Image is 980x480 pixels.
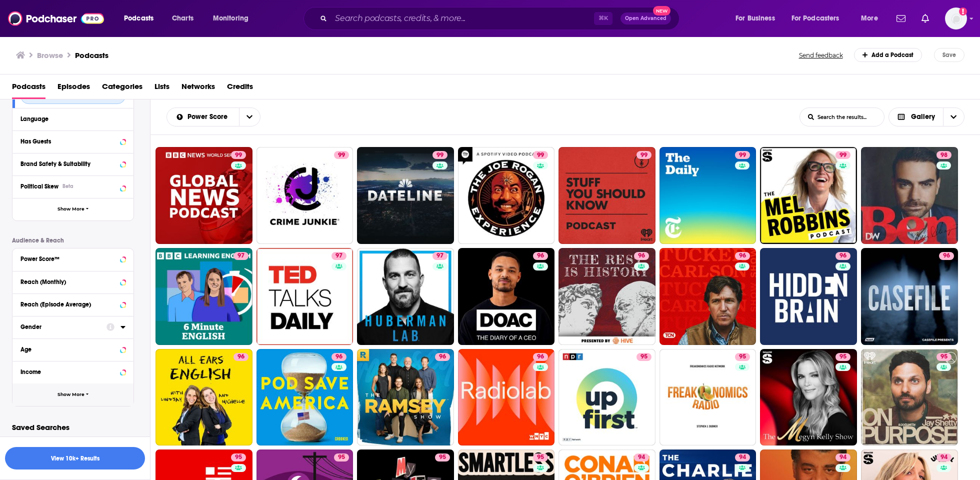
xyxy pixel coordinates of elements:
a: 96 [558,248,655,345]
div: Language [20,115,119,122]
a: 96 [155,349,252,446]
a: 95 [659,349,756,446]
a: 96 [331,353,346,361]
button: Show profile menu [945,7,967,29]
a: 98 [861,147,958,244]
a: 97 [357,248,454,345]
a: 99 [835,151,850,159]
h3: Browse [37,50,63,60]
a: 99 [432,151,447,159]
a: 99 [760,147,857,244]
span: Lists [154,78,169,99]
span: 98 [940,150,947,160]
a: 99 [735,151,750,159]
div: Gender [20,323,100,330]
span: 95 [439,452,446,462]
span: Monitoring [213,11,248,25]
a: 97 [256,248,353,345]
span: Logged in as tmarra [945,7,967,29]
a: 96 [835,252,850,260]
button: open menu [117,10,166,26]
a: 96 [357,349,454,446]
a: Episodes [57,78,90,99]
a: 95 [636,353,651,361]
span: Show More [57,392,84,397]
a: 96 [735,252,750,260]
button: Reach (Episode Average) [20,298,125,310]
a: 96 [533,353,548,361]
span: 95 [640,352,647,362]
span: 96 [638,251,645,261]
a: 96 [861,248,958,345]
button: Age [20,343,125,355]
span: 96 [439,352,446,362]
span: For Podcasters [791,11,839,25]
button: Show More [12,198,133,220]
a: Categories [102,78,142,99]
a: 95 [558,349,655,446]
span: More [861,11,878,25]
a: 99 [458,147,555,244]
a: 97 [331,252,346,260]
span: 97 [436,251,443,261]
a: 95 [835,353,850,361]
span: 99 [338,150,345,160]
a: 97 [432,252,447,260]
button: Language [20,112,125,125]
a: 95 [936,353,951,361]
a: 96 [435,353,450,361]
span: 96 [537,251,544,261]
span: Charts [172,11,193,25]
span: 96 [839,251,846,261]
span: 97 [335,251,342,261]
a: 95 [334,453,349,461]
button: Save [934,48,964,62]
span: Power Score [187,113,231,120]
a: Add a Podcast [854,48,922,62]
span: 94 [839,452,846,462]
img: Podchaser - Follow, Share and Rate Podcasts [8,9,104,28]
div: Has Guests [20,138,117,145]
span: 99 [436,150,443,160]
button: open menu [239,108,260,126]
img: User Profile [945,7,967,29]
button: open menu [854,10,890,26]
a: 96 [458,248,555,345]
a: 94 [735,453,750,461]
span: New [653,6,671,15]
a: 95 [533,453,548,461]
a: 96 [939,252,954,260]
span: Open Advanced [625,16,666,21]
a: 94 [936,453,951,461]
span: 99 [739,150,746,160]
span: For Business [735,11,775,25]
span: 95 [839,352,846,362]
span: 96 [537,352,544,362]
span: Networks [181,78,215,99]
span: 99 [839,150,846,160]
a: Show notifications dropdown [892,10,909,27]
button: View 10k+ Results [5,447,145,469]
a: 96 [256,349,353,446]
a: 97 [233,252,248,260]
a: 96 [659,248,756,345]
a: Charts [165,10,199,26]
span: 96 [335,352,342,362]
a: 99 [659,147,756,244]
button: Send feedback [796,51,846,59]
a: Credits [227,78,253,99]
span: Podcasts [124,11,153,25]
button: Reach (Monthly) [20,275,125,288]
a: 95 [861,349,958,446]
button: Political SkewBeta [20,180,125,192]
span: 96 [943,251,950,261]
a: 96 [458,349,555,446]
button: Choose View [888,107,965,126]
a: 99 [155,147,252,244]
span: 99 [235,150,242,160]
a: 99 [558,147,655,244]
